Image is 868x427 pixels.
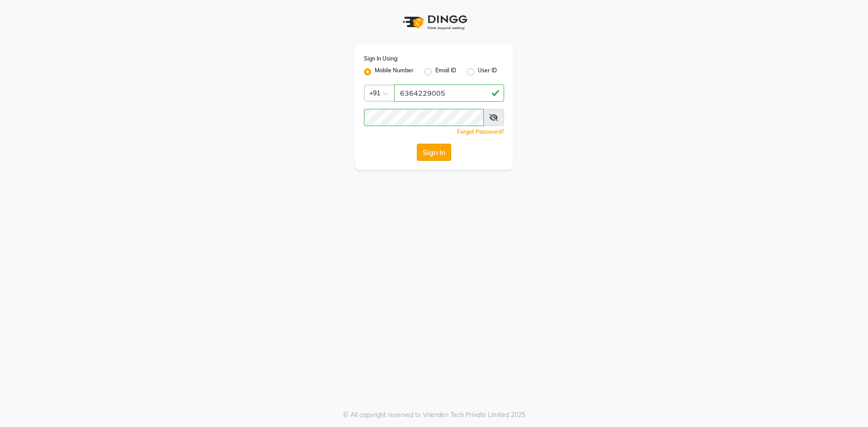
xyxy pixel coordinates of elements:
a: Forgot Password? [457,128,504,135]
img: logo1.svg [398,9,470,36]
button: Sign In [417,144,451,161]
label: Sign In Using: [364,55,398,63]
label: Mobile Number [375,66,414,77]
label: User ID [478,66,497,77]
input: Username [364,109,484,126]
label: Email ID [435,66,456,77]
input: Username [394,84,504,102]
